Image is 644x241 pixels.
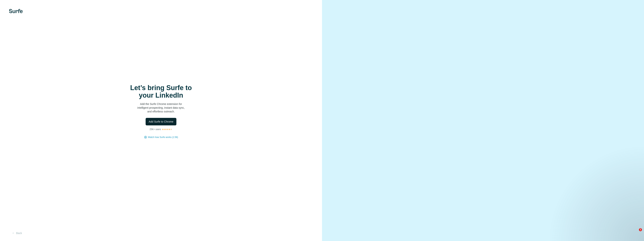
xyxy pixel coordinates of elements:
[150,128,161,131] p: 25K+ users
[162,128,172,130] img: Rating Stars
[9,9,23,13] img: Surfe's logo
[123,102,199,113] p: Add the Surfe Chrome extension for intelligent prospecting, instant data sync, and effortless out...
[146,118,176,125] button: Add Surfe to Chrome
[631,228,640,237] iframe: Intercom live chat
[639,228,642,231] span: 1
[123,84,199,99] h1: Let’s bring Surfe to your LinkedIn
[149,120,173,124] span: Add Surfe to Chrome
[148,136,178,139] button: Watch how Surfe works (1:58)
[9,230,25,236] button: Back
[569,190,644,239] iframe: Intercom notifications message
